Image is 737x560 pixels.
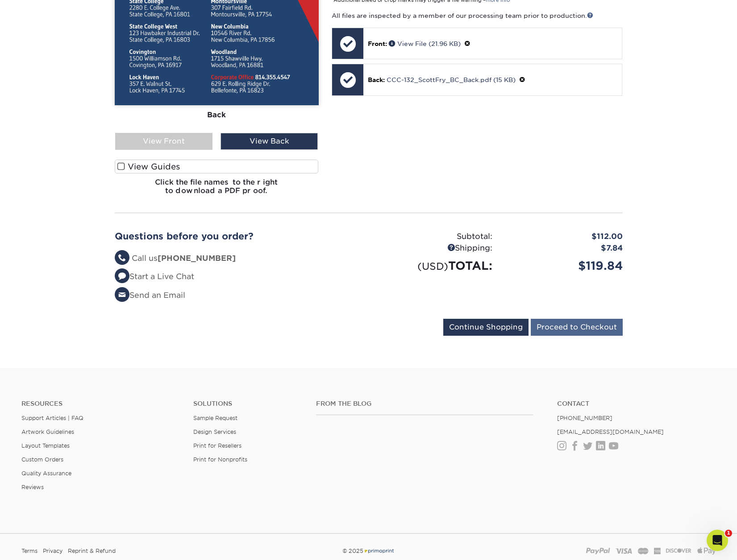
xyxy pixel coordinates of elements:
a: [EMAIL_ADDRESS][DOMAIN_NAME] [557,428,664,435]
a: Reviews [21,484,44,490]
strong: [PHONE_NUMBER] [158,254,236,263]
a: Sample Request [193,415,237,421]
a: Reprint & Refund [68,544,116,558]
a: Quality Assurance [21,470,71,477]
div: View Front [115,133,212,150]
iframe: Intercom live chat [707,530,728,551]
div: Back [115,105,319,125]
a: Send an Email [115,291,185,300]
h4: Solutions [193,400,303,408]
div: Shipping: [369,243,499,254]
a: Design Services [193,428,236,435]
a: Artwork Guidelines [21,428,74,435]
a: Custom Orders [21,456,63,463]
a: Start a Live Chat [115,272,194,281]
h2: Questions before you order? [115,231,362,242]
h4: Resources [21,400,180,408]
span: 1 [725,530,732,537]
a: Print for Resellers [193,442,242,449]
div: View Back [221,133,318,150]
div: © 2025 [250,544,486,558]
a: [PHONE_NUMBER] [557,415,612,421]
a: Print for Nonprofits [193,456,247,463]
div: $7.84 [499,243,629,254]
a: Contact [557,400,716,408]
div: TOTAL: [369,257,499,274]
a: Layout Templates [21,442,70,449]
a: Support Articles | FAQ [21,415,83,421]
a: CCC-132_ScottFry_BC_Back.pdf (15 KB) [387,76,516,83]
a: View File (21.96 KB) [389,40,461,47]
div: $119.84 [499,257,629,274]
div: $112.00 [499,231,629,243]
li: Call us [115,253,362,264]
span: Back: [368,76,385,83]
div: Subtotal: [369,231,499,243]
label: View Guides [115,160,319,173]
p: All files are inspected by a member of our processing team prior to production. [332,11,622,20]
input: Continue Shopping [443,319,529,336]
span: Front: [368,40,387,47]
h4: From the Blog [316,400,533,408]
input: Proceed to Checkout [531,319,623,336]
small: (USD) [417,260,448,272]
img: Primoprint [363,548,395,554]
iframe: Google Customer Reviews [2,533,76,557]
h6: Click the file names to the right to download a PDF proof. [115,178,319,202]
